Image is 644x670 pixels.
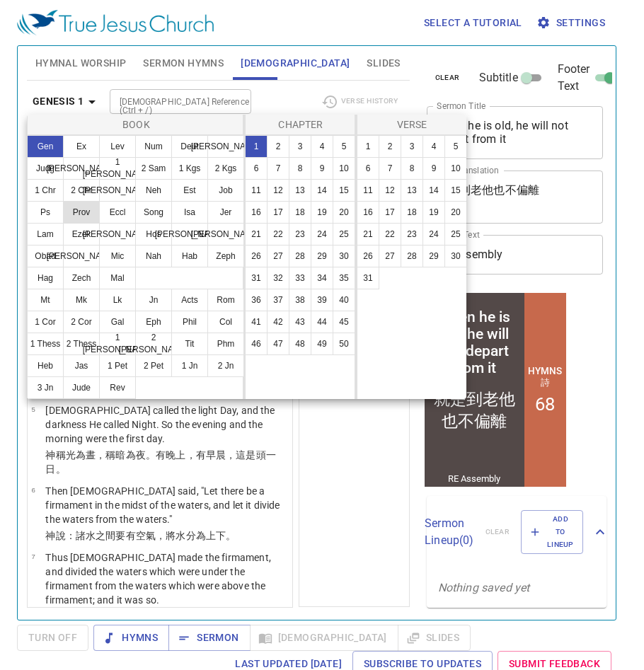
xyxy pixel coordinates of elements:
button: 4 [311,135,333,158]
button: 6 [245,157,268,180]
button: 14 [422,179,445,202]
button: Tit [171,333,208,355]
button: 15 [333,179,355,202]
li: 68 [114,104,134,125]
button: 33 [289,267,311,289]
button: 26 [357,245,379,267]
p: Hymns 詩 [107,76,141,100]
button: Song [135,201,172,224]
button: 25 [333,223,355,246]
button: 23 [289,223,311,246]
button: 18 [401,201,423,224]
button: Hab [171,245,208,267]
button: Rev [99,376,136,399]
button: Rom [207,289,244,311]
button: 20 [444,201,467,224]
button: [PERSON_NAME] [99,223,136,246]
button: 12 [267,179,289,202]
button: 2 Pet [135,354,172,377]
button: 1 Kgs [171,157,208,180]
button: 24 [422,223,445,246]
button: Judg [27,157,64,180]
button: [PERSON_NAME] [99,179,136,202]
button: Gal [99,311,136,333]
button: 22 [267,223,289,246]
button: Job [207,179,244,202]
button: 15 [444,179,467,202]
button: 21 [357,223,379,246]
button: Zeph [207,245,244,267]
button: 8 [289,157,311,180]
p: Chapter [248,117,353,132]
button: 1 Chr [27,179,64,202]
button: 23 [401,223,423,246]
button: Mic [99,245,136,267]
button: Hag [27,267,64,289]
button: 42 [267,311,289,333]
button: 43 [289,311,311,333]
button: 27 [267,245,289,267]
button: 31 [357,267,379,289]
button: 2 [PERSON_NAME] [135,333,172,355]
button: Nah [135,245,172,267]
button: 28 [401,245,423,267]
button: 2 [267,135,289,158]
button: 1 [PERSON_NAME] [99,333,136,355]
button: 10 [333,157,355,180]
button: 38 [289,289,311,311]
button: [PERSON_NAME] [63,157,100,180]
button: Mal [99,267,136,289]
button: 30 [333,245,355,267]
button: 40 [333,289,355,311]
button: 10 [444,157,467,180]
button: 1 Pet [99,354,136,377]
button: Lam [27,223,64,246]
button: 16 [245,201,268,224]
button: 2 Thess [63,333,100,355]
button: 34 [311,267,333,289]
button: 48 [289,333,311,355]
button: 19 [311,201,333,224]
button: 24 [311,223,333,246]
button: Jer [207,201,244,224]
button: 36 [245,289,268,311]
p: Verse [360,117,464,132]
button: 1 Cor [27,311,64,333]
button: 2 [379,135,401,158]
button: Ex [63,135,100,158]
button: Prov [63,201,100,224]
button: 28 [289,245,311,267]
button: Heb [27,354,64,377]
button: 9 [311,157,333,180]
button: 21 [245,223,268,246]
div: 就是到老他也不偏離 [8,99,99,143]
button: Eccl [99,201,136,224]
button: 2 Cor [63,311,100,333]
button: 13 [401,179,423,202]
button: Deut [171,135,208,158]
button: 32 [267,267,289,289]
button: [PERSON_NAME] [63,245,100,267]
button: 13 [289,179,311,202]
button: Lev [99,135,136,158]
button: Phm [207,333,244,355]
button: 2 Kgs [207,157,244,180]
button: [PERSON_NAME] [207,135,244,158]
button: 39 [311,289,333,311]
div: RE Assembly [27,184,79,195]
button: 20 [333,201,355,224]
button: 29 [311,245,333,267]
button: 2 Jn [207,354,244,377]
button: 17 [379,201,401,224]
button: 17 [267,201,289,224]
button: Phil [171,311,208,333]
button: [PERSON_NAME] [171,223,208,246]
button: 45 [333,311,355,333]
button: 49 [311,333,333,355]
button: 1 [245,135,268,158]
button: Eph [135,311,172,333]
button: Jude [63,376,100,399]
button: 35 [333,267,355,289]
button: Zech [63,267,100,289]
button: 26 [245,245,268,267]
